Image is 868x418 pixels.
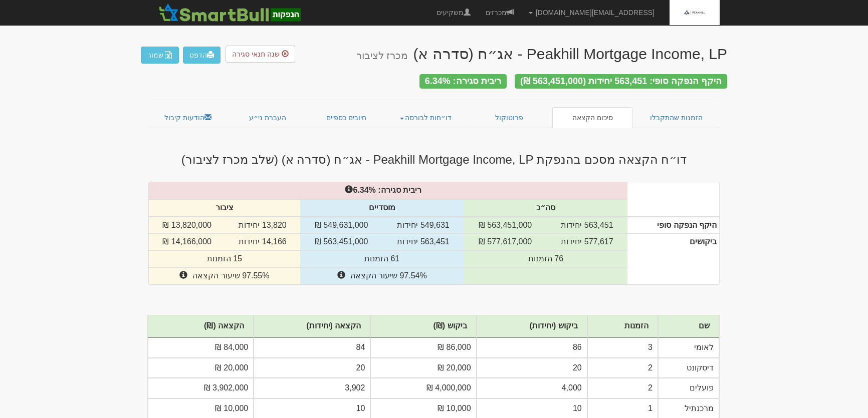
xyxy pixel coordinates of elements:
th: מוסדיים [300,199,464,217]
td: 13,820 יחידות [225,217,300,234]
th: הקצאה (₪) [148,315,254,337]
th: היקף הנפקה סופי [627,217,719,234]
td: 61 הזמנות [300,251,464,268]
td: דיסקונט [658,358,719,378]
td: פועלים [658,378,719,398]
span: שנה תנאי סגירה [232,50,280,58]
img: SmartBull Logo [156,3,303,23]
button: שמור [141,47,179,64]
td: 4,000,000 ₪ [370,378,476,398]
td: 563,451 יחידות [383,234,464,251]
th: הקצאה (יחידות) [254,315,370,337]
h3: דו״ח הקצאה מסכם בהנפקת Peakhill Mortgage Income, LP - אג״ח (סדרה א) (שלב מכרז לציבור) [141,153,727,166]
a: העברת ני״ע [228,107,308,128]
td: 3,902 [254,378,370,398]
th: ציבור [149,199,300,217]
td: 20,000 ₪ [148,358,254,378]
a: הדפס [183,47,221,64]
td: 2 [587,358,658,378]
td: 577,617,000 ₪ [464,234,547,251]
td: לאומי [658,337,719,358]
small: מכרז לציבור [356,50,408,61]
td: 97.54% שיעור הקצאה [300,268,464,284]
td: 549,631,000 ₪ [300,217,383,234]
th: ביקושים [627,234,719,284]
td: 86,000 ₪ [370,337,476,358]
div: ריבית סגירה: 6.34% [419,74,507,89]
button: שנה תנאי סגירה [226,46,295,63]
div: Peakhill Mortgage Income, LP - אג״ח (סדרה א) [356,46,727,62]
td: 563,451,000 ₪ [300,234,383,251]
td: 3 [587,337,658,358]
td: 14,166,000 ₪ [149,234,225,251]
div: היקף הנפקה סופי: 563,451 יחידות (563,451,000 ₪) [515,74,727,89]
td: 20 [254,358,370,378]
td: 20,000 ₪ [370,358,476,378]
td: 76 הזמנות [464,251,628,268]
a: חיובים כספיים [307,107,385,128]
td: 549,631 יחידות [383,217,464,234]
div: % [144,185,632,196]
td: 2 [587,378,658,398]
th: ביקוש (₪) [370,315,476,337]
td: 15 הזמנות [149,251,300,268]
td: 3,902,000 ₪ [148,378,254,398]
td: 14,166 יחידות [225,234,300,251]
th: שם [658,315,719,337]
strong: ריבית סגירה: [378,186,421,194]
a: הודעות קיבול [148,107,228,128]
th: הזמנות [587,315,658,337]
td: 563,451 יחידות [546,217,627,234]
td: 84 [254,337,370,358]
td: 84,000 ₪ [148,337,254,358]
td: 13,820,000 ₪ [149,217,225,234]
span: 6.34 [353,186,368,194]
th: ביקוש (יחידות) [477,315,587,337]
a: הזמנות שהתקבלו [632,107,720,128]
img: excel-file-white.png [164,51,172,59]
th: סה״כ [464,199,628,217]
td: 563,451,000 ₪ [464,217,547,234]
td: 4,000 [477,378,587,398]
a: פרוטוקול [466,107,552,128]
a: דו״חות לבורסה [385,107,467,128]
td: 86 [477,337,587,358]
a: סיכום הקצאה [552,107,633,128]
td: 97.55% שיעור הקצאה [149,268,300,284]
td: 577,617 יחידות [546,234,627,251]
td: 20 [477,358,587,378]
